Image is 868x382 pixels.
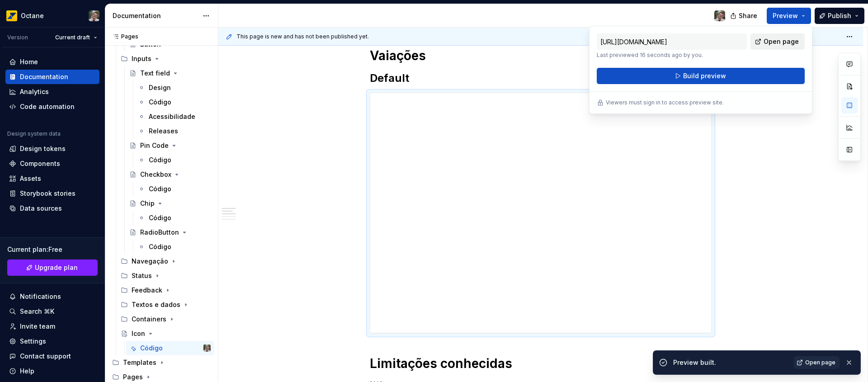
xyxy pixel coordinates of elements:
div: Octane [21,11,44,20]
a: Documentation [5,70,99,84]
a: RadioButton [126,225,214,240]
a: Code automation [5,99,99,114]
span: Upgrade plan [35,263,78,272]
a: CódigoTiago [126,341,214,355]
a: Assets [5,171,99,186]
a: Design [134,80,214,95]
div: Invite team [20,322,55,331]
div: Preview built. [673,358,788,367]
a: Invite team [5,319,99,334]
button: Publish [815,8,864,24]
div: Home [20,57,38,66]
div: Version [7,34,28,41]
div: Containers [132,315,166,324]
a: Pin Code [126,138,214,153]
div: Feedback [132,286,162,295]
button: Preview [767,8,811,24]
h2: Default [370,71,712,85]
div: Pages [123,373,143,382]
a: Código [134,211,214,225]
div: Navegação [132,257,168,266]
div: Assets [20,174,41,183]
a: Settings [5,334,99,349]
div: Templates [123,358,156,367]
a: Código [134,240,214,254]
div: Templates [108,355,214,370]
h1: Limitações conhecidas [370,355,712,372]
button: Share [726,8,763,24]
a: Storybook stories [5,186,99,201]
span: Open page [805,359,835,366]
div: Código [149,184,171,193]
button: Current draft [51,31,101,44]
a: Open page [794,356,840,369]
div: Current plan : Free [7,245,98,254]
button: Contact support [5,349,99,363]
div: Design system data [7,130,61,137]
div: Notifications [20,292,61,301]
div: Inputs [117,52,214,66]
div: Search ⌘K [20,307,54,316]
div: Documentation [20,72,68,81]
a: Checkbox [126,167,214,182]
span: Publish [828,11,851,20]
div: RadioButton [140,228,179,237]
div: Status [132,271,152,280]
a: Acessibilidade [134,109,214,124]
p: Last previewed 16 seconds ago by you. [597,52,747,59]
a: Código [134,95,214,109]
a: Releases [134,124,214,138]
div: Code automation [20,102,75,111]
a: Chip [126,196,214,211]
span: Share [739,11,757,20]
span: Open page [764,37,799,46]
a: Código [134,153,214,167]
h1: Vaiações [370,47,712,64]
a: Código [134,182,214,196]
div: Código [140,344,163,353]
button: Search ⌘K [5,304,99,319]
div: Textos e dados [117,297,214,312]
div: Textos e dados [132,300,180,309]
div: Help [20,367,34,376]
div: Documentation [113,11,198,20]
a: Text field [126,66,214,80]
div: Navegação [117,254,214,269]
div: Acessibilidade [149,112,195,121]
div: Data sources [20,204,62,213]
div: Icon [132,329,145,338]
span: Current draft [55,34,90,41]
img: Tiago [714,10,725,21]
button: Notifications [5,289,99,304]
button: OctaneTiago [2,6,103,25]
div: Text field [140,69,170,78]
button: Build preview [597,68,805,84]
div: Feedback [117,283,214,297]
div: Inputs [132,54,151,63]
div: Containers [117,312,214,326]
div: Settings [20,337,46,346]
div: Contact support [20,352,71,361]
div: Pages [108,33,138,40]
a: Upgrade plan [7,259,98,276]
div: Components [20,159,60,168]
span: Preview [773,11,798,20]
a: Open page [750,33,805,50]
button: Help [5,364,99,378]
p: Viewers must sign in to access preview site. [606,99,724,106]
div: Código [149,213,171,222]
a: Analytics [5,85,99,99]
div: Design [149,83,171,92]
div: Código [149,98,171,107]
div: Chip [140,199,155,208]
div: Analytics [20,87,49,96]
a: Icon [117,326,214,341]
a: Home [5,55,99,69]
div: Status [117,269,214,283]
div: Código [149,242,171,251]
div: Código [149,156,171,165]
div: Pin Code [140,141,169,150]
div: Storybook stories [20,189,75,198]
a: Design tokens [5,141,99,156]
img: Tiago [203,344,211,352]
